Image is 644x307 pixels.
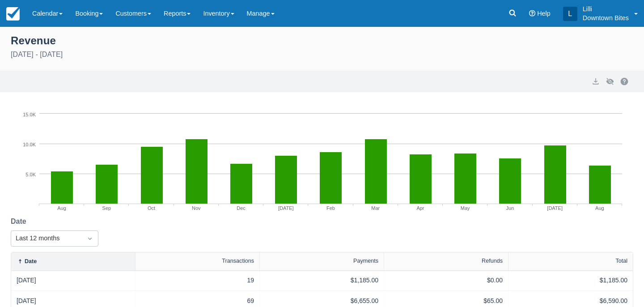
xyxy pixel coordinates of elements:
[482,258,503,264] div: Refunds
[514,276,627,285] div: $1,185.00
[417,205,424,211] tspan: Apr
[265,276,378,285] div: $1,185.00
[278,205,294,211] tspan: [DATE]
[85,234,94,243] span: Dropdown icon
[590,76,601,87] button: export
[6,7,20,21] img: checkfront-main-nav-mini-logo.png
[390,296,503,306] div: $65.00
[17,276,36,285] a: [DATE]
[326,205,335,211] tspan: Feb
[265,296,378,306] div: $6,655.00
[25,258,37,264] div: Date
[192,205,201,211] tspan: Nov
[506,205,514,211] tspan: Jun
[615,258,627,264] div: Total
[11,216,30,227] label: Date
[11,49,633,60] div: [DATE] - [DATE]
[372,205,380,211] tspan: Mar
[141,296,254,306] div: 69
[148,205,155,211] tspan: Oct
[16,234,77,243] div: Last 12 months
[583,4,629,13] p: Lilli
[583,13,629,22] p: Downtown Bites
[529,10,535,17] i: Help
[537,10,551,17] span: Help
[26,172,36,177] tspan: 5.0K
[563,7,577,21] div: L
[141,276,254,285] div: 19
[58,205,67,211] tspan: Aug
[353,258,378,264] div: Payments
[390,276,503,285] div: $0.00
[595,205,604,211] tspan: Aug
[514,296,627,306] div: $6,590.00
[237,205,246,211] tspan: Dec
[222,258,254,264] div: Transactions
[11,32,633,47] div: Revenue
[461,205,470,211] tspan: May
[23,112,36,117] tspan: 15.0K
[17,296,36,306] a: [DATE]
[23,142,36,147] tspan: 10.0K
[102,205,111,211] tspan: Sep
[547,205,563,211] tspan: [DATE]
